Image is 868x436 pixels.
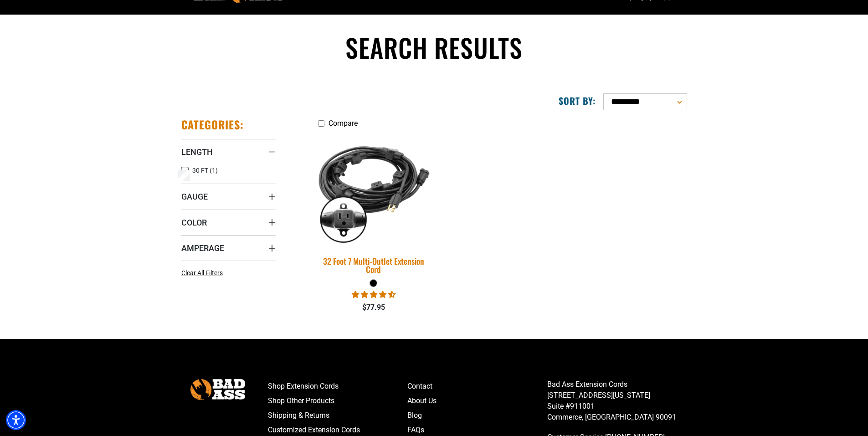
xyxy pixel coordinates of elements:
a: Contact [407,379,547,394]
span: Compare [329,119,358,128]
img: black [310,131,437,247]
span: Color [181,217,207,228]
img: Bad Ass Extension Cords [190,379,245,400]
span: Length [181,147,213,157]
span: 4.74 stars [352,290,395,299]
a: black 32 Foot 7 Multi-Outlet Extension Cord [318,132,430,279]
a: Shop Other Products [268,394,408,408]
div: $77.95 [318,302,430,313]
a: Blog [407,408,547,423]
summary: Color [181,210,276,235]
p: Bad Ass Extension Cords [STREET_ADDRESS][US_STATE] Suite #911001 Commerce, [GEOGRAPHIC_DATA] 90091 [547,379,687,423]
a: Shop Extension Cords [268,379,408,394]
summary: Length [181,139,276,164]
span: Clear All Filters [181,269,223,277]
div: 32 Foot 7 Multi-Outlet Extension Cord [318,257,430,273]
a: Clear All Filters [181,268,226,278]
summary: Amperage [181,235,276,261]
span: Gauge [181,191,208,202]
summary: Gauge [181,184,276,209]
a: About Us [407,394,547,408]
h2: Categories: [181,118,244,132]
label: Sort by: [559,95,596,107]
h1: Search results [181,31,687,64]
a: Shipping & Returns [268,408,408,423]
span: Amperage [181,243,224,253]
div: Accessibility Menu [6,410,26,430]
span: 30 FT (1) [192,167,218,174]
